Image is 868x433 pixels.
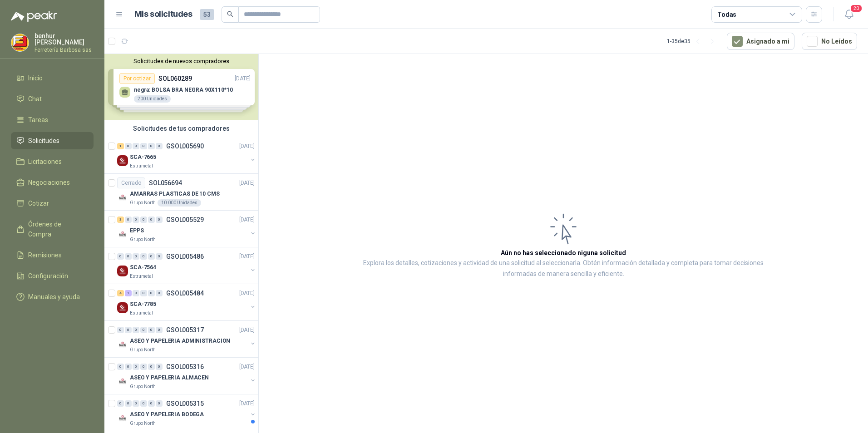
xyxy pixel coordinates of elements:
[117,214,256,243] a: 3 0 0 0 0 0 GSOL005529[DATE] Company LogoEPPSGrupo North
[501,248,626,258] h3: Aún no has seleccionado niguna solicitud
[28,157,62,167] span: Licitaciones
[802,33,857,50] button: No Leídos
[156,253,163,260] div: 0
[166,216,204,223] p: GSOL005529
[117,192,128,203] img: Company Logo
[130,226,144,235] p: EPPS
[11,132,94,149] a: Solicitudes
[134,8,192,21] h1: Mis solicitudes
[130,337,230,345] p: ASEO Y PAPELERIA ADMINISTRACION
[28,94,42,104] span: Chat
[156,290,163,296] div: 0
[11,111,94,128] a: Tareas
[117,376,128,387] img: Company Logo
[227,11,233,17] span: search
[117,253,124,260] div: 0
[11,34,29,51] img: Company Logo
[11,11,57,22] img: Logo peakr
[28,250,62,260] span: Remisiones
[28,271,68,281] span: Configuración
[28,73,43,83] span: Inicio
[130,162,153,170] p: Estrumetal
[148,253,155,260] div: 0
[140,400,147,407] div: 0
[28,198,49,208] span: Cotizar
[166,143,204,149] p: GSOL005690
[130,310,153,317] p: Estrumetal
[148,143,155,149] div: 0
[133,327,139,333] div: 0
[117,266,128,276] img: Company Logo
[117,143,124,149] div: 1
[166,290,204,296] p: GSOL005484
[133,290,139,296] div: 0
[108,58,255,64] button: Solicitudes de nuevos compradores
[130,153,156,162] p: SCA-7665
[130,374,209,382] p: ASEO Y PAPELERIA ALMACEN
[140,327,147,333] div: 0
[239,142,255,151] p: [DATE]
[11,195,94,212] a: Cotizar
[125,253,132,260] div: 0
[125,216,132,223] div: 0
[117,413,128,423] img: Company Logo
[140,216,147,223] div: 0
[117,229,128,240] img: Company Logo
[117,177,145,188] div: Cerrado
[28,136,59,146] span: Solicitudes
[125,364,132,370] div: 0
[28,177,70,187] span: Negociaciones
[28,115,48,125] span: Tareas
[11,288,94,305] a: Manuales y ayuda
[156,327,163,333] div: 0
[667,34,720,49] div: 1 - 35 de 35
[130,273,153,280] p: Estrumetal
[117,364,124,370] div: 0
[35,33,94,45] p: benhur [PERSON_NAME]
[200,9,214,20] span: 53
[140,364,147,370] div: 0
[350,258,777,280] p: Explora los detalles, cotizaciones y actividad de una solicitud al seleccionarla. Obtén informaci...
[166,400,204,407] p: GSOL005315
[239,363,255,371] p: [DATE]
[117,155,128,166] img: Company Logo
[727,33,794,50] button: Asignado a mi
[117,339,128,350] img: Company Logo
[117,141,256,170] a: 1 0 0 0 0 0 GSOL005690[DATE] Company LogoSCA-7665Estrumetal
[156,364,163,370] div: 0
[133,143,139,149] div: 0
[166,364,204,370] p: GSOL005316
[130,190,220,198] p: AMARRAS PLASTICAS DE 10 CMS
[156,216,163,223] div: 0
[148,290,155,296] div: 0
[11,90,94,108] a: Chat
[130,263,156,272] p: SCA-7564
[166,327,204,333] p: GSOL005317
[28,219,85,239] span: Órdenes de Compra
[148,400,155,407] div: 0
[11,267,94,285] a: Configuración
[133,400,139,407] div: 0
[148,216,155,223] div: 0
[130,300,156,309] p: SCA-7785
[850,4,863,13] span: 20
[239,252,255,261] p: [DATE]
[117,302,128,313] img: Company Logo
[130,383,156,390] p: Grupo North
[117,251,256,280] a: 0 0 0 0 0 0 GSOL005486[DATE] Company LogoSCA-7564Estrumetal
[117,327,124,333] div: 0
[125,290,132,296] div: 1
[125,327,132,333] div: 0
[841,6,857,23] button: 20
[104,174,258,211] a: CerradoSOL056694[DATE] Company LogoAMARRAS PLASTICAS DE 10 CMSGrupo North10.000 Unidades
[166,253,204,260] p: GSOL005486
[130,346,156,354] p: Grupo North
[140,143,147,149] div: 0
[35,47,94,53] p: Ferretería Barbosa sas
[239,289,255,298] p: [DATE]
[133,216,139,223] div: 0
[130,199,156,207] p: Grupo North
[239,326,255,335] p: [DATE]
[130,420,156,427] p: Grupo North
[11,246,94,264] a: Remisiones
